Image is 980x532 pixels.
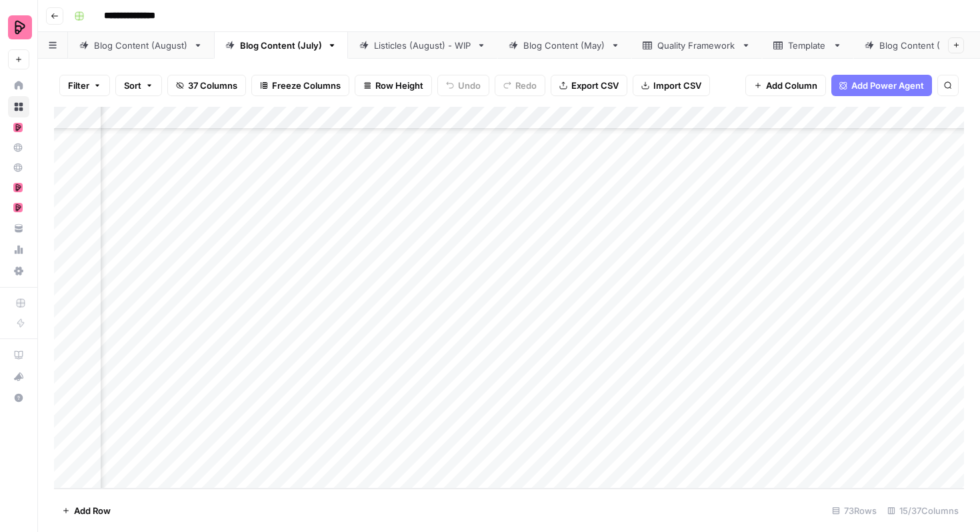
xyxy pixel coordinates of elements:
button: Add Row [54,500,119,521]
div: Listicles (August) - WIP [374,39,471,52]
button: Redo [495,75,545,96]
button: Add Power Agent [831,75,932,96]
button: Sort [115,75,162,96]
a: Blog Content (August) [68,32,214,59]
a: Quality Framework [631,32,762,59]
a: Browse [8,96,29,117]
img: mhz6d65ffplwgtj76gcfkrq5icux [13,183,23,192]
span: Add Row [74,504,111,517]
button: Import CSV [633,75,710,96]
button: Filter [59,75,110,96]
button: What's new? [8,366,29,387]
a: AirOps Academy [8,344,29,366]
a: Home [8,75,29,96]
span: Sort [124,79,141,92]
span: 37 Columns [188,79,237,92]
div: Blog Content (May) [523,39,605,52]
span: Import CSV [653,79,701,92]
a: Usage [8,239,29,260]
div: Quality Framework [657,39,736,52]
button: Freeze Columns [251,75,349,96]
span: Undo [458,79,481,92]
div: Template [788,39,827,52]
a: Blog Content (May) [497,32,631,59]
button: 37 Columns [167,75,246,96]
div: Blog Content (August) [94,39,188,52]
span: Add Power Agent [851,79,924,92]
button: Workspace: Preply [8,11,29,44]
button: Help + Support [8,387,29,409]
span: Freeze Columns [272,79,341,92]
span: Redo [515,79,537,92]
img: mhz6d65ffplwgtj76gcfkrq5icux [13,123,23,132]
a: Listicles (August) - WIP [348,32,497,59]
button: Export CSV [551,75,627,96]
span: Row Height [375,79,423,92]
a: Blog Content (July) [214,32,348,59]
a: Settings [8,260,29,282]
span: Filter [68,79,89,92]
button: Row Height [355,75,432,96]
div: 73 Rows [827,500,882,521]
img: mhz6d65ffplwgtj76gcfkrq5icux [13,203,23,212]
a: Your Data [8,218,29,239]
div: Blog Content (April) [879,39,962,52]
span: Export CSV [571,79,619,92]
div: 15/37 Columns [882,500,964,521]
span: Add Column [766,79,817,92]
img: Preply Logo [8,15,32,39]
button: Add Column [745,75,826,96]
div: Blog Content (July) [240,39,322,52]
button: Undo [437,75,489,96]
a: Template [762,32,853,59]
div: What's new? [9,366,29,386]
